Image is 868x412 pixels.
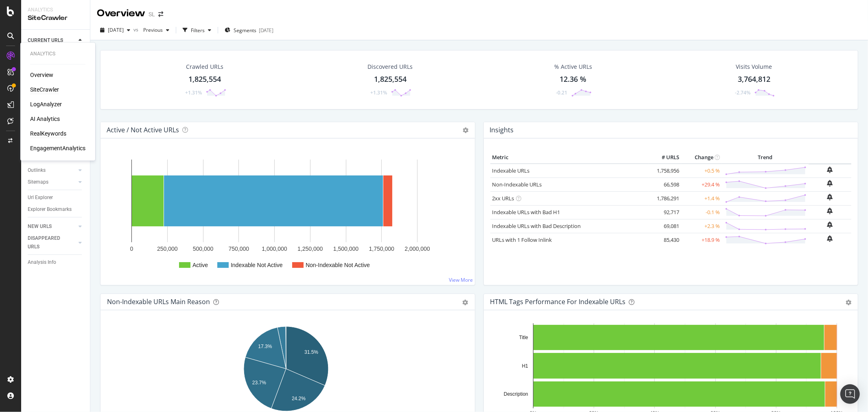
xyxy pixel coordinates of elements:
text: Description [503,391,528,397]
div: [DATE] [259,27,273,34]
td: +29.4 % [681,178,722,191]
text: 31.5% [304,349,318,355]
th: Change [681,151,722,164]
a: URLs with 1 Follow Inlink [492,236,552,243]
td: +1.4 % [681,191,722,205]
div: Analytics [28,7,83,13]
div: Sitemaps [28,178,48,186]
text: Non-Indexable Not Active [306,262,370,268]
a: Url Explorer [28,193,84,202]
th: # URLS [649,151,681,164]
div: bell-plus [827,180,833,186]
div: SiteCrawler [28,13,83,23]
div: NEW URLS [28,222,52,231]
div: Outlinks [28,166,46,175]
a: 2xx URLs [492,195,514,202]
svg: A chart. [107,151,465,278]
a: Indexable URLs with Bad H1 [492,208,560,216]
div: DISAPPEARED URLS [28,234,69,251]
span: Previous [140,26,163,33]
text: 24.2% [292,396,306,401]
text: 17.3% [258,344,272,349]
a: Explorer Bookmarks [28,205,84,214]
td: -0.1 % [681,205,722,219]
text: 1,250,000 [297,245,323,252]
div: SL [149,10,155,18]
div: -2.74% [735,89,750,96]
div: Explorer Bookmarks [28,205,72,214]
div: Visits Volume [736,63,772,71]
div: Analytics [30,50,85,57]
a: Indexable URLs [492,167,530,174]
a: AI Analytics [30,115,60,123]
td: 66,598 [649,178,681,191]
div: Analysis Info [28,258,56,267]
div: Open Intercom Messenger [840,384,860,404]
text: 1,750,000 [369,245,394,252]
span: Segments [234,27,256,34]
text: 1,500,000 [333,245,359,252]
a: View More [449,276,473,283]
a: Analysis Info [28,258,84,267]
div: Overview [97,7,145,20]
text: Indexable Not Active [231,262,283,268]
td: 1,786,291 [649,191,681,205]
a: Outlinks [28,166,76,175]
a: Non-Indexable URLs [492,181,542,188]
div: -0.21 [556,89,567,96]
div: gear [846,300,851,305]
td: 69,081 [649,219,681,233]
td: +18.9 % [681,233,722,247]
text: 2,000,000 [404,245,430,252]
text: Active [192,262,208,268]
div: 1,825,554 [374,74,407,85]
div: bell-plus [827,235,833,242]
a: CURRENT URLS [28,36,76,45]
div: Url Explorer [28,193,53,202]
a: SiteCrawler [30,86,59,94]
text: Title [519,335,528,340]
div: +1.31% [370,89,387,96]
div: Crawled URLs [186,63,223,71]
text: 0 [130,245,133,252]
div: +1.31% [185,89,202,96]
text: H1 [522,363,528,369]
div: bell-plus [827,208,833,214]
div: HTML Tags Performance for Indexable URLs [490,298,626,306]
div: bell-plus [827,167,833,173]
div: Filters [191,27,205,34]
a: DISAPPEARED URLS [28,234,76,251]
a: Overview [30,71,53,79]
h4: Active / Not Active URLs [107,125,179,136]
div: CURRENT URLS [28,36,63,45]
a: NEW URLS [28,222,76,231]
text: 23.7% [252,380,266,386]
a: Sitemaps [28,178,76,186]
td: 1,758,956 [649,164,681,178]
button: [DATE] [97,24,133,37]
span: vs [133,26,140,33]
td: 85,430 [649,233,681,247]
button: Filters [179,24,214,37]
button: Segments[DATE] [221,24,277,37]
div: % Active URLs [554,63,592,71]
h4: Insights [490,125,514,136]
td: +2.3 % [681,219,722,233]
text: 750,000 [228,245,249,252]
div: arrow-right-arrow-left [158,11,163,17]
a: Indexable URLs with Bad Description [492,222,581,230]
div: Discovered URLs [367,63,413,71]
div: 1,825,554 [188,74,221,85]
div: gear [463,300,468,305]
text: 500,000 [193,245,214,252]
a: LogAnalyzer [30,101,62,109]
th: Trend [722,151,809,164]
a: RealKeywords [30,130,66,138]
text: 250,000 [157,245,178,252]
